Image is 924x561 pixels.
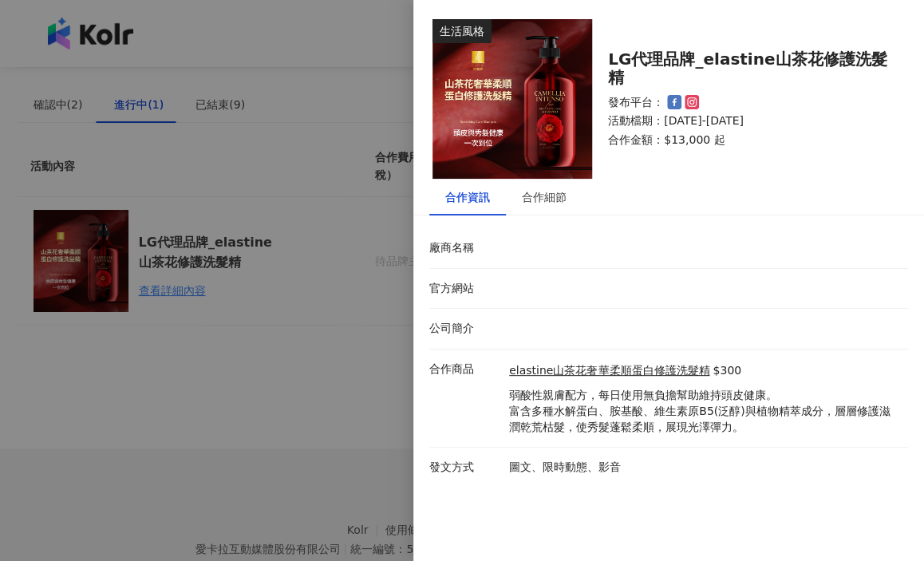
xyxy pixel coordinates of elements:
p: 發布平台： [608,95,664,111]
a: elastine山茶花奢華柔順蛋白修護洗髮精 [509,363,709,379]
p: 官方網站 [429,281,501,297]
p: 發文方式 [429,460,501,476]
p: 活動檔期：[DATE]-[DATE] [608,113,889,129]
div: 生活風格 [432,19,492,43]
div: LG代理品牌_elastine山茶花修護洗髮精 [608,50,889,87]
p: 圖文、限時動態、影音 [509,460,900,476]
p: 合作商品 [429,361,501,377]
p: 廠商名稱 [429,240,501,256]
p: $300 [713,363,741,379]
div: 合作資訊 [445,188,490,206]
p: 弱酸性親膚配方，每日使用無負擔幫助維持頭皮健康。 富含多種水解蛋白、胺基酸、維生素原B5(泛醇)與植物精萃成分，層層修護滋潤乾荒枯髮，使秀髮蓬鬆柔順，展現光澤彈力。 [509,388,900,435]
p: 合作金額： $13,000 起 [608,132,889,148]
div: 合作細節 [522,188,567,206]
p: 公司簡介 [429,321,501,337]
img: elastine山茶花奢華柔順蛋白修護洗髮精 [432,19,592,179]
